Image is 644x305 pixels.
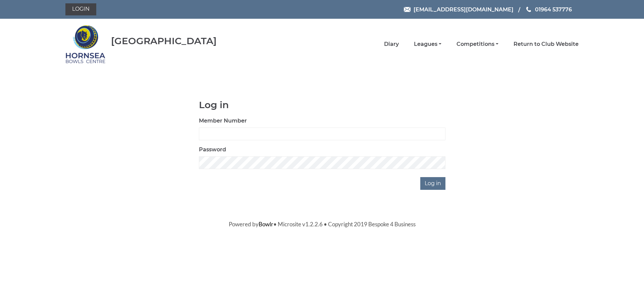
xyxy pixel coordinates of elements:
[199,100,445,110] h1: Log in
[199,117,247,125] label: Member Number
[111,36,217,46] div: [GEOGRAPHIC_DATA]
[525,5,572,14] a: Phone us 01964 537776
[514,41,579,48] a: Return to Club Website
[457,41,498,48] a: Competitions
[414,41,441,48] a: Leagues
[404,7,411,12] img: Email
[65,21,106,68] img: Hornsea Bowls Centre
[526,7,531,12] img: Phone us
[384,41,399,48] a: Diary
[414,6,514,12] span: [EMAIL_ADDRESS][DOMAIN_NAME]
[420,177,445,190] input: Log in
[229,221,416,228] span: Powered by • Microsite v1.2.2.6 • Copyright 2019 Bespoke 4 Business
[199,146,226,154] label: Password
[535,6,572,12] span: 01964 537776
[259,221,273,228] a: Bowlr
[65,3,96,15] a: Login
[404,5,514,14] a: Email [EMAIL_ADDRESS][DOMAIN_NAME]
